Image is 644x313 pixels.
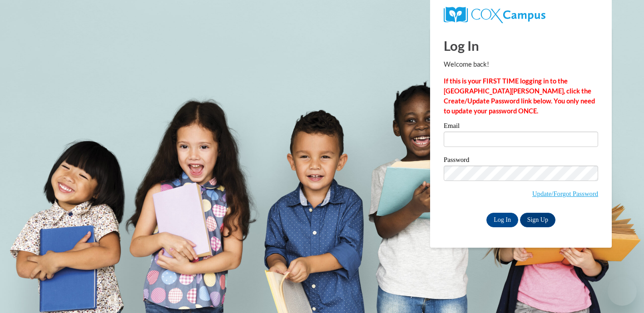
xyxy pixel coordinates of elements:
[444,77,595,115] strong: If this is your FIRST TIME logging in to the [GEOGRAPHIC_DATA][PERSON_NAME], click the Create/Upd...
[444,156,598,166] label: Password
[444,7,598,23] a: COX Campus
[444,36,598,55] h1: Log In
[444,122,598,132] label: Email
[444,59,598,69] p: Welcome back!
[520,213,555,227] a: Sign Up
[444,7,545,23] img: COX Campus
[608,277,637,306] iframe: Button to launch messaging window
[532,190,598,197] a: Update/Forgot Password
[486,213,518,227] input: Log In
